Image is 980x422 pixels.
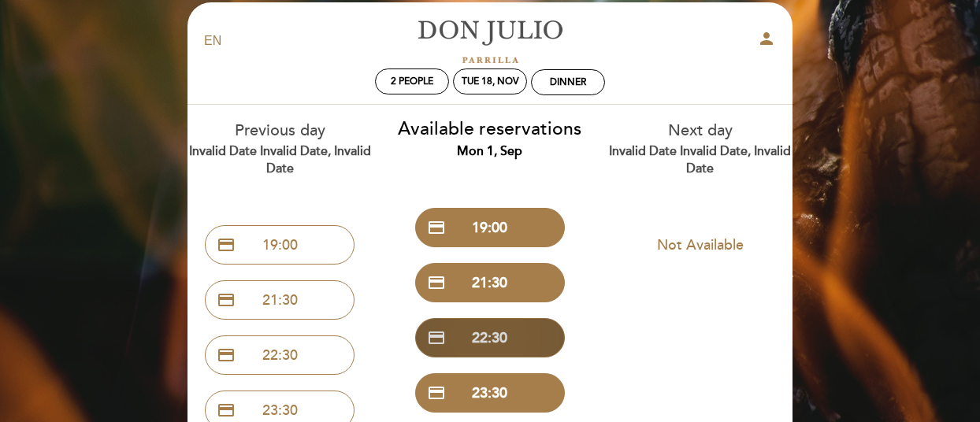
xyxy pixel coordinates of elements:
button: credit_card 21:30 [415,263,565,302]
button: credit_card 22:30 [415,318,565,357]
div: Mon 1, Sep [397,143,584,161]
span: credit_card [427,328,446,347]
button: Not Available [625,225,775,265]
span: credit_card [217,346,236,365]
div: Next day [607,120,793,178]
div: Invalid date Invalid date, Invalid date [607,143,793,179]
div: Previous day [187,120,373,178]
a: [PERSON_NAME] [392,20,588,63]
div: Dinner [550,76,586,88]
button: credit_card 23:30 [415,373,565,413]
button: credit_card 21:30 [205,280,355,320]
span: credit_card [217,401,236,420]
div: Invalid date Invalid date, Invalid date [187,143,373,179]
button: credit_card 19:00 [415,208,565,247]
span: credit_card [427,218,446,237]
span: 2 people [391,76,433,87]
button: credit_card 22:30 [205,335,355,375]
button: credit_card 19:00 [205,225,355,265]
span: credit_card [427,383,446,402]
span: credit_card [427,273,446,292]
span: credit_card [217,235,236,254]
i: person [757,29,776,48]
span: credit_card [217,291,236,309]
div: Tue 18, Nov [462,76,519,87]
button: person [757,29,776,54]
div: Available reservations [397,117,584,161]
